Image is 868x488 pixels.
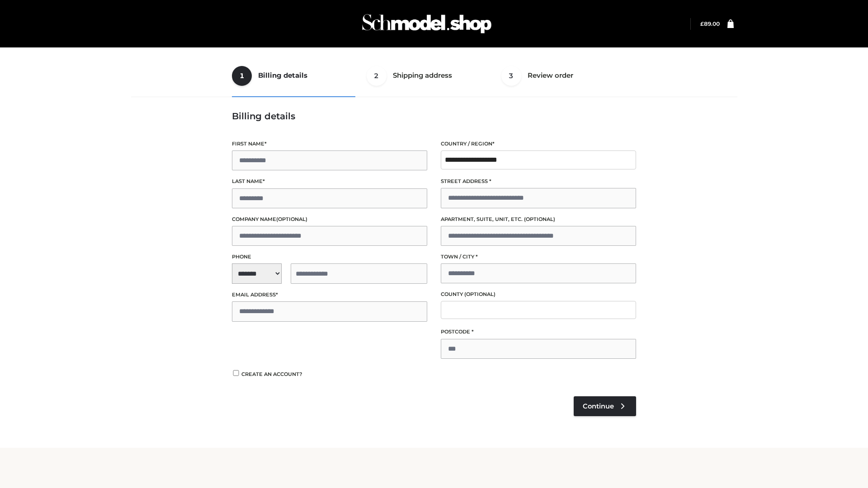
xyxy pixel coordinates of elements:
[232,111,636,122] h3: Billing details
[464,291,495,297] span: (optional)
[574,396,636,416] a: Continue
[441,328,636,336] label: Postcode
[441,140,636,148] label: Country / Region
[232,140,427,148] label: First name
[441,177,636,186] label: Street address
[700,20,720,27] bdi: 89.00
[524,216,555,222] span: (optional)
[441,253,636,261] label: Town / City
[232,177,427,186] label: Last name
[232,253,427,261] label: Phone
[583,402,614,410] span: Continue
[700,20,704,27] span: £
[232,215,427,224] label: Company name
[441,290,636,299] label: County
[276,216,307,222] span: (optional)
[700,20,720,27] a: £89.00
[241,371,302,377] span: Create an account?
[232,370,240,376] input: Create an account?
[441,215,636,224] label: Apartment, suite, unit, etc.
[232,291,427,299] label: Email address
[359,6,495,42] img: Schmodel Admin 964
